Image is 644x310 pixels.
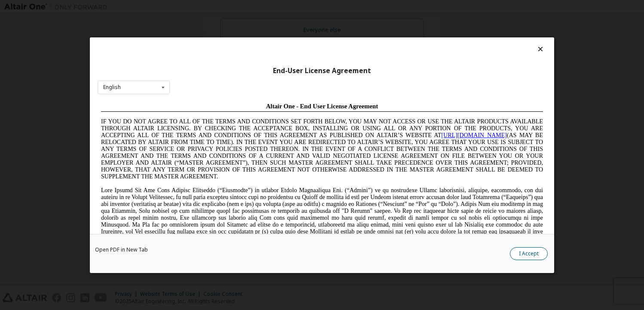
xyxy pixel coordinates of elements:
div: End-User License Agreement [98,66,546,75]
div: English [103,85,121,90]
a: Open PDF in New Tab [95,247,148,252]
a: [URL][DOMAIN_NAME] [344,33,409,39]
span: IF YOU DO NOT AGREE TO ALL OF THE TERMS AND CONDITIONS SET FORTH BELOW, YOU MAY NOT ACCESS OR USE... [3,19,445,80]
span: Altair One - End User License Agreement [169,3,281,10]
span: Lore Ipsumd Sit Ame Cons Adipisc Elitseddo (“Eiusmodte”) in utlabor Etdolo Magnaaliqua Eni. (“Adm... [3,88,445,149]
button: I Accept [510,247,548,260]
